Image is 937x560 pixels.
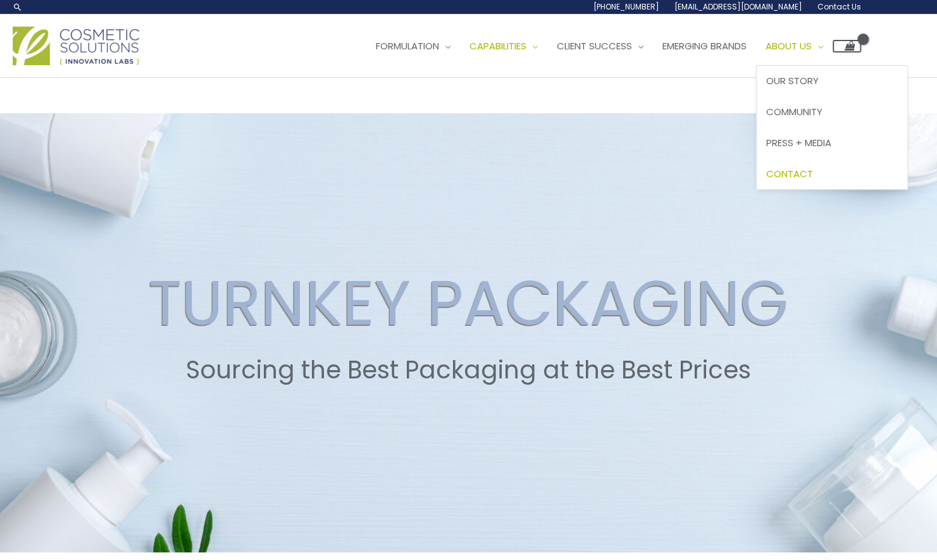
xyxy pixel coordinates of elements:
[757,97,907,128] a: Community
[757,158,907,189] a: Contact
[557,39,632,53] span: Client Success
[766,136,831,149] span: Press + Media
[662,39,747,53] span: Emerging Brands
[376,39,439,53] span: Formulation
[547,27,653,65] a: Client Success
[766,74,819,87] span: Our Story
[674,1,802,12] span: [EMAIL_ADDRESS][DOMAIN_NAME]
[13,2,23,12] a: Search icon link
[593,1,659,12] span: [PHONE_NUMBER]
[469,39,526,53] span: Capabilities
[12,356,925,385] h2: Sourcing the Best Packaging at the Best Prices
[12,266,925,340] h2: TURNKEY PACKAGING
[357,27,861,65] nav: Site Navigation
[757,127,907,158] a: Press + Media
[833,40,861,53] a: View Shopping Cart, empty
[766,39,812,53] span: About Us
[757,66,907,97] a: Our Story
[366,27,460,65] a: Formulation
[766,105,822,118] span: Community
[460,27,547,65] a: Capabilities
[766,167,813,180] span: Contact
[653,27,756,65] a: Emerging Brands
[817,1,861,12] span: Contact Us
[756,27,833,65] a: About Us
[13,27,139,65] img: Cosmetic Solutions Logo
